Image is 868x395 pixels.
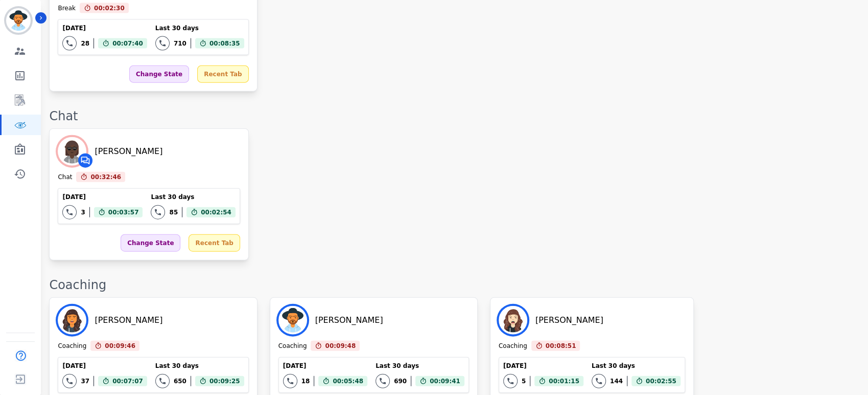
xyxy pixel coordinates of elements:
[58,137,86,166] img: Avatar
[112,38,143,49] span: 00:07:40
[155,362,244,370] div: Last 30 days
[95,145,162,158] div: [PERSON_NAME]
[592,362,681,370] div: Last 30 days
[278,306,307,335] img: Avatar
[325,341,356,351] span: 00:09:48
[499,342,527,351] div: Coaching
[81,208,85,216] div: 3
[646,376,676,386] span: 00:02:55
[549,376,579,386] span: 00:01:15
[430,376,460,386] span: 00:09:41
[174,39,186,48] div: 710
[333,376,363,386] span: 00:05:48
[62,362,147,370] div: [DATE]
[58,306,86,335] img: Avatar
[58,342,86,351] div: Coaching
[81,39,89,48] div: 28
[189,234,240,252] div: Recent Tab
[95,314,162,326] div: [PERSON_NAME]
[94,3,125,13] span: 00:02:30
[394,377,407,385] div: 690
[81,377,89,385] div: 37
[62,24,147,32] div: [DATE]
[209,38,240,49] span: 00:08:35
[121,234,180,252] div: Change State
[278,342,307,351] div: Coaching
[62,193,143,201] div: [DATE]
[535,314,603,326] div: [PERSON_NAME]
[49,277,858,293] div: Coaching
[129,65,189,83] div: Change State
[376,362,464,370] div: Last 30 days
[105,341,135,351] span: 00:09:46
[522,377,526,385] div: 5
[169,208,178,216] div: 85
[610,377,623,385] div: 144
[503,362,583,370] div: [DATE]
[49,108,858,124] div: Chat
[6,8,31,33] img: Bordered avatar
[174,377,186,385] div: 650
[155,24,244,32] div: Last 30 days
[499,306,527,335] img: Avatar
[315,314,383,326] div: [PERSON_NAME]
[58,173,72,182] div: Chat
[108,207,139,217] span: 00:03:57
[197,65,248,83] div: Recent Tab
[209,376,240,386] span: 00:09:25
[90,172,121,182] span: 00:32:46
[283,362,367,370] div: [DATE]
[301,377,310,385] div: 18
[151,193,235,201] div: Last 30 days
[201,207,231,217] span: 00:02:54
[112,376,143,386] span: 00:07:07
[58,4,76,13] div: Break
[546,341,576,351] span: 00:08:51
